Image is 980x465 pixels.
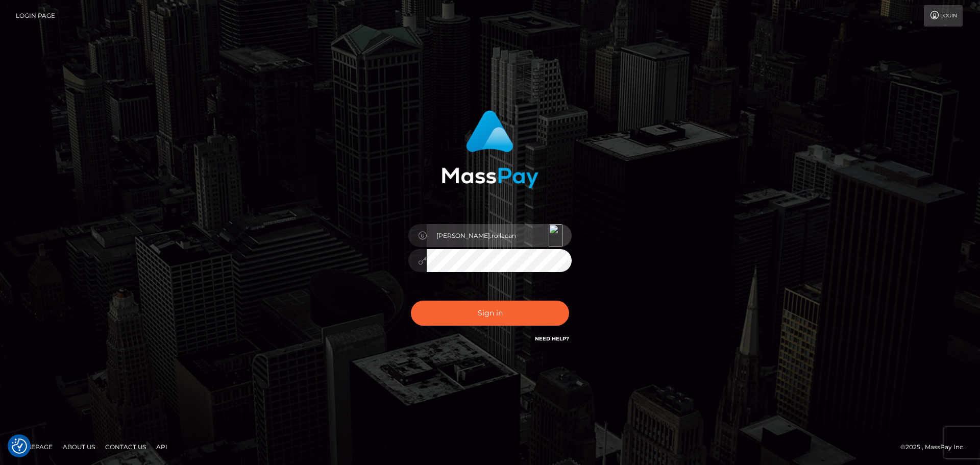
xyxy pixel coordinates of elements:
a: Contact Us [101,439,150,455]
div: © 2025 , MassPay Inc. [900,442,972,453]
a: API [152,439,171,455]
a: About Us [59,439,99,455]
img: Revisit consent button [12,438,27,454]
a: Homepage [11,439,57,455]
button: Consent Preferences [12,438,27,454]
input: Username... [427,224,572,247]
a: Login [924,5,963,27]
img: icon_180.svg [549,224,562,247]
img: MassPay Login [442,110,538,188]
button: Sign in [411,301,569,326]
a: Login Page [16,5,55,27]
a: Need Help? [535,335,569,342]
